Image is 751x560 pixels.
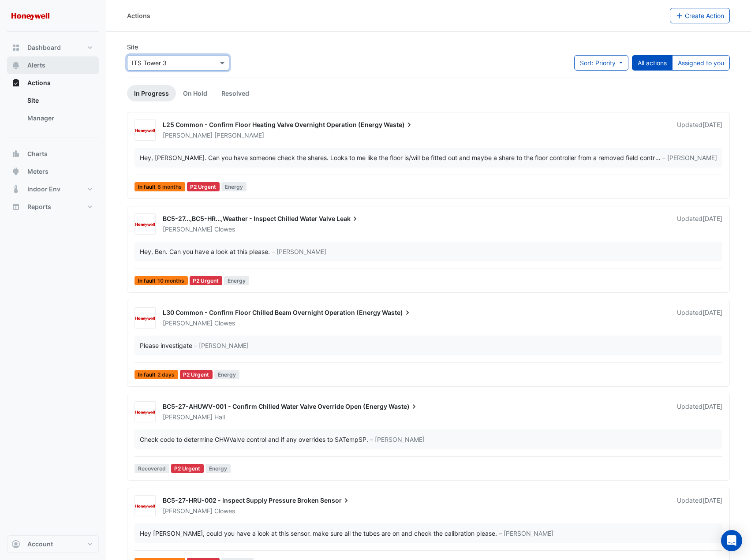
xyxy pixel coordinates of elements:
[389,402,418,411] span: Waste)
[702,497,722,504] span: Wed 14-May-2025 20:22 AEST
[214,85,256,101] a: Resolved
[7,92,99,131] div: Actions
[7,56,99,74] button: Alerts
[163,131,213,139] span: [PERSON_NAME]
[135,314,155,323] img: Honeywell
[7,180,99,198] button: Indoor Env
[7,198,99,216] button: Reports
[20,109,99,127] a: Manager
[127,85,176,101] a: In Progress
[214,507,235,515] span: Clowes
[135,464,169,473] span: Recovered
[224,276,249,285] span: Energy
[205,464,231,473] span: Energy
[214,131,264,140] span: [PERSON_NAME]
[135,276,188,285] span: In fault
[163,319,213,327] span: [PERSON_NAME]
[140,247,270,256] div: Hey, Ben. Can you have a look at this please.
[187,182,220,191] div: P2 Urgent
[163,413,213,421] span: [PERSON_NAME]
[370,435,425,444] span: – [PERSON_NAME]
[163,225,213,233] span: [PERSON_NAME]
[140,153,655,162] div: Hey, [PERSON_NAME]. Can you have someone check the shares. Looks to me like the floor is/will be ...
[384,120,414,129] span: Waste)
[20,92,99,109] a: Site
[140,341,192,350] div: Please investigate
[27,149,48,158] span: Charts
[662,153,717,162] span: – [PERSON_NAME]
[27,540,53,549] span: Account
[702,403,722,410] span: Fri 13-Jun-2025 10:05 AEST
[27,185,60,194] span: Indoor Env
[221,182,247,191] span: Energy
[127,11,150,20] div: Actions
[214,413,225,422] span: Hall
[140,435,368,444] div: Check code to determine CHWValve control and if any overrides to SATempSP.
[135,220,155,229] img: Honeywell
[163,121,382,128] span: L25 Common - Confirm Floor Heating Valve Overnight Operation (Energy
[677,308,722,328] div: Updated
[157,278,184,284] span: 10 months
[135,182,185,191] span: In fault
[163,403,387,410] span: BC5-27-AHUWV-001 - Confirm Chilled Water Valve Override Open (Energy
[176,85,214,101] a: On Hold
[135,370,178,379] span: In fault
[336,214,359,223] span: Leak
[7,39,99,56] button: Dashboard
[190,276,223,285] div: P2 Urgent
[7,163,99,180] button: Meters
[127,42,138,52] label: Site
[163,309,381,316] span: L30 Common - Confirm Floor Chilled Beam Overnight Operation (Energy
[163,497,319,504] span: BC5-27-HRU-002 - Inspect Supply Pressure Broken
[11,149,20,158] app-icon: Charts
[11,185,20,194] app-icon: Indoor Env
[11,61,20,70] app-icon: Alerts
[27,167,49,176] span: Meters
[320,496,351,505] span: Sensor
[135,126,155,135] img: Honeywell
[163,215,335,222] span: BC5-27...,BC5-HR...,Weather - Inspect Chilled Water Valve
[382,308,412,317] span: Waste)
[721,530,742,551] div: Open Intercom Messenger
[11,202,20,211] app-icon: Reports
[677,402,722,422] div: Updated
[140,153,717,162] div: …
[677,120,722,140] div: Updated
[135,502,155,511] img: Honeywell
[163,507,213,515] span: [PERSON_NAME]
[702,215,722,222] span: Thu 10-Jul-2025 09:17 AEST
[135,408,155,417] img: Honeywell
[574,55,628,71] button: Sort: Priority
[272,247,326,256] span: – [PERSON_NAME]
[214,319,235,328] span: Clowes
[214,370,239,379] span: Energy
[685,12,724,19] span: Create Action
[11,43,20,52] app-icon: Dashboard
[702,309,722,316] span: Wed 18-Jun-2025 07:57 AEST
[11,167,20,176] app-icon: Meters
[632,55,673,71] button: All actions
[194,341,249,350] span: – [PERSON_NAME]
[7,74,99,92] button: Actions
[580,59,616,67] span: Sort: Priority
[171,464,204,473] div: P2 Urgent
[27,43,61,52] span: Dashboard
[677,214,722,234] div: Updated
[27,61,45,70] span: Alerts
[670,8,730,23] button: Create Action
[677,496,722,515] div: Updated
[27,202,51,211] span: Reports
[180,370,213,379] div: P2 Urgent
[214,225,235,234] span: Clowes
[499,529,553,538] span: – [PERSON_NAME]
[27,78,51,87] span: Actions
[7,535,99,553] button: Account
[11,78,20,87] app-icon: Actions
[702,121,722,128] span: Thu 10-Jul-2025 14:53 AEST
[157,184,182,190] span: 8 months
[11,7,50,25] img: Company Logo
[7,145,99,163] button: Charts
[672,55,730,71] button: Assigned to you
[140,529,497,538] div: Hey [PERSON_NAME], could you have a look at this sensor. make sure all the tubes are on and check...
[157,372,175,377] span: 2 days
